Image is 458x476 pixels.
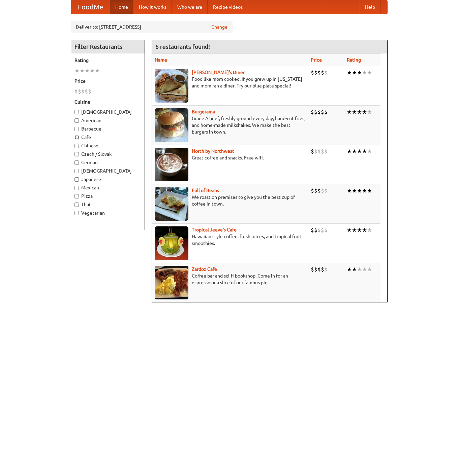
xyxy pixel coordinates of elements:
[74,177,79,182] input: Japanese
[324,108,328,116] li: $
[362,69,367,76] li: ★
[208,0,248,14] a: Recipe videos
[74,168,141,174] label: [DEMOGRAPHIC_DATA]
[74,152,79,156] input: Czech / Slovak
[74,211,79,215] input: Vegetarian
[321,226,324,234] li: $
[74,88,78,95] li: $
[155,194,305,207] p: We roast on premises to give you the best cup of coffee in town.
[352,187,357,194] li: ★
[321,148,324,155] li: $
[80,67,85,74] li: ★
[74,193,141,199] label: Pizza
[74,144,79,148] input: Chinese
[90,67,95,74] li: ★
[357,69,362,76] li: ★
[211,24,227,30] a: Change
[74,169,79,173] input: [DEMOGRAPHIC_DATA]
[352,69,357,76] li: ★
[362,266,367,273] li: ★
[155,148,188,181] img: north.jpg
[192,227,237,232] a: Tropical Jeeve's Cafe
[74,57,141,64] h5: Rating
[311,266,314,273] li: $
[74,117,141,124] label: American
[71,21,233,33] div: Deliver to: [STREET_ADDRESS]
[367,226,372,234] li: ★
[85,88,88,95] li: $
[362,226,367,234] li: ★
[74,151,141,157] label: Czech / Slovak
[155,76,305,89] p: Food like mom cooked, if you grew up in [US_STATE] and mom ran a diner. Try our blue plate special!
[314,187,317,194] li: $
[314,69,317,76] li: $
[192,109,215,114] a: Burgerama
[88,88,91,95] li: $
[321,187,324,194] li: $
[74,210,141,216] label: Vegetarian
[74,99,141,105] h5: Cuisine
[362,148,367,155] li: ★
[192,70,245,75] a: [PERSON_NAME]'s Diner
[74,134,141,141] label: Cafe
[74,160,79,165] input: German
[314,266,317,273] li: $
[324,69,328,76] li: $
[314,226,317,234] li: $
[317,148,321,155] li: $
[155,115,305,135] p: Grade A beef, freshly ground every day, hand-cut fries, and home-made milkshakes. We make the bes...
[192,148,234,154] a: North by Northwest
[317,69,321,76] li: $
[74,125,141,132] label: Barbecue
[172,0,208,14] a: Who we are
[347,57,361,63] a: Rating
[74,109,141,115] label: [DEMOGRAPHIC_DATA]
[110,0,133,14] a: Home
[324,187,328,194] li: $
[324,226,328,234] li: $
[314,148,317,155] li: $
[74,127,79,131] input: Barbecue
[74,159,141,166] label: German
[311,69,314,76] li: $
[155,108,188,142] img: burgerama.jpg
[347,108,352,116] li: ★
[317,266,321,273] li: $
[155,272,305,286] p: Coffee bar and sci-fi bookshop. Come in for an espresso or a slice of our famous pie.
[317,226,321,234] li: $
[347,226,352,234] li: ★
[74,176,141,183] label: Japanese
[74,67,80,74] li: ★
[311,108,314,116] li: $
[155,233,305,247] p: Hawaiian style coffee, fresh juices, and tropical fruit smoothies.
[362,108,367,116] li: ★
[352,266,357,273] li: ★
[311,187,314,194] li: $
[321,266,324,273] li: $
[314,108,317,116] li: $
[155,187,188,221] img: beans.jpg
[192,188,219,193] b: Full of Beans
[317,187,321,194] li: $
[74,142,141,149] label: Chinese
[74,110,79,114] input: [DEMOGRAPHIC_DATA]
[192,266,217,272] a: Zardoz Cafe
[347,69,352,76] li: ★
[357,108,362,116] li: ★
[95,67,100,74] li: ★
[367,69,372,76] li: ★
[362,187,367,194] li: ★
[74,186,79,190] input: Mexican
[357,148,362,155] li: ★
[357,266,362,273] li: ★
[78,88,81,95] li: $
[367,266,372,273] li: ★
[74,203,79,207] input: Thai
[367,108,372,116] li: ★
[155,266,188,299] img: zardoz.jpg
